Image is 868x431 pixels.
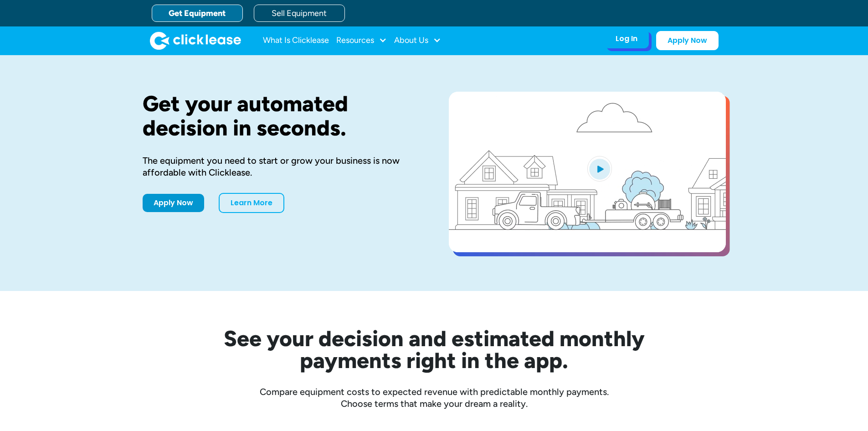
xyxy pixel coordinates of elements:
[143,194,204,212] a: Apply Now
[394,31,441,50] div: About Us
[263,31,329,50] a: What Is Clicklease
[616,34,637,43] div: Log In
[143,386,726,410] div: Compare equipment costs to expected revenue with predictable monthly payments. Choose terms that ...
[656,31,719,50] a: Apply Now
[152,5,243,22] a: Get Equipment
[143,92,420,140] h1: Get your automated decision in seconds.
[179,327,689,371] h2: See your decision and estimated monthly payments right in the app.
[219,193,284,213] a: Learn More
[254,5,345,22] a: Sell Equipment
[449,92,726,252] a: open lightbox
[143,155,420,178] div: The equipment you need to start or grow your business is now affordable with Clicklease.
[587,156,612,182] img: Blue play button logo on a light blue circular background
[150,31,241,50] img: Clicklease logo
[150,31,241,50] a: home
[336,31,387,50] div: Resources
